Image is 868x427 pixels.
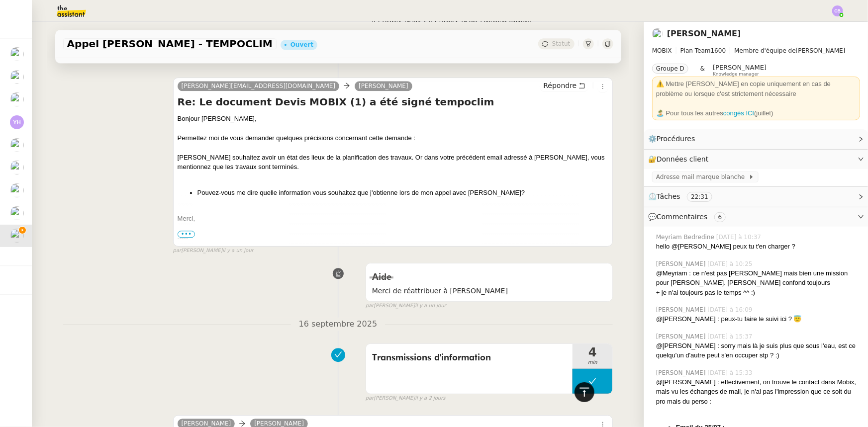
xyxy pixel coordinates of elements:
span: Aide [372,273,391,282]
div: Merci, [178,214,609,224]
div: ----- [178,233,609,243]
span: & [700,64,705,77]
span: Statut [552,40,571,47]
span: Merci de réattribuer à [PERSON_NAME] [372,285,607,297]
span: [PERSON_NAME] [656,368,708,377]
span: il y a un jour [415,302,446,310]
img: users%2FC9SBsJ0duuaSgpQFj5LgoEX8n0o2%2Favatar%2Fec9d51b8-9413-4189-adfb-7be4d8c96a3c [10,92,24,106]
small: [PERSON_NAME] [366,56,446,65]
span: Knowledge manager [713,72,759,77]
small: [PERSON_NAME] [366,302,446,310]
div: hello @[PERSON_NAME] peux tu t'en charger ? [656,242,860,252]
div: @[PERSON_NAME] : effectivement, on trouve le contact dans Mobix, mais vu les échanges de mail, je... [656,377,860,407]
span: 16 septembre 2025 [291,318,386,331]
button: Répondre [540,80,589,91]
div: @[PERSON_NAME] : peux-tu faire le suivi ici ? 😇 [656,314,860,324]
span: il y a un jour [222,247,253,255]
span: [PERSON_NAME] [656,332,708,341]
span: [PERSON_NAME] [713,64,767,71]
div: [PERSON_NAME] souhaitez avoir un état des lieux de la planification des travaux. Or dans votre pr... [178,153,609,172]
span: Tâches [657,192,680,200]
span: [DATE] à 10:37 [716,233,763,242]
img: users%2FW4OQjB9BRtYK2an7yusO0WsYLsD3%2Favatar%2F28027066-518b-424c-8476-65f2e549ac29 [10,161,24,174]
span: il y a un jour [415,56,446,65]
img: users%2FW4OQjB9BRtYK2an7yusO0WsYLsD3%2Favatar%2F28027066-518b-424c-8476-65f2e549ac29 [10,138,24,152]
div: ⚠️ Mettre [PERSON_NAME] en copie uniquement en cas de problème ou lorsque c'est strictement néces... [656,79,856,98]
span: Répondre [543,81,577,90]
span: Adresse mail marque blanche [656,172,749,182]
nz-tag: Groupe D [652,64,688,74]
h4: Re: Le document Devis MOBIX (1) a été signé tempoclim [178,95,609,109]
span: Appel [PERSON_NAME] - TEMPOCLIM [67,39,273,49]
img: users%2FW4OQjB9BRtYK2an7yusO0WsYLsD3%2Favatar%2F28027066-518b-424c-8476-65f2e549ac29 [10,47,24,61]
span: 🔐 [648,154,713,165]
span: Commentaires [657,213,707,221]
span: [PERSON_NAME][EMAIL_ADDRESS][DOMAIN_NAME] [182,83,336,89]
span: [DATE] à 10:25 [708,259,755,268]
span: min [573,358,612,367]
div: ⏲️Tâches 22:31 [644,187,868,206]
div: 🏝️ Pour tous les autres (juillet) [656,108,856,118]
span: MOBIX [652,47,672,54]
div: Bonjour [PERSON_NAME], [178,114,609,124]
span: Données client [657,155,709,163]
nz-tag: 6 [714,212,726,222]
a: [PERSON_NAME] [667,29,741,38]
img: svg [10,115,24,129]
span: 4 [573,346,612,358]
span: [DATE] à 15:33 [708,368,755,377]
span: ••• [178,231,195,238]
span: [PERSON_NAME] [656,259,708,268]
app-user-label: Knowledge manager [713,64,767,77]
span: [PERSON_NAME] [656,305,708,314]
span: ⏲️ [648,192,721,200]
img: users%2FgYjkMnK3sDNm5XyWIAm2HOATnv33%2Favatar%2F6c10ee60-74e7-4582-8c29-cbc73237b20a [652,28,663,39]
img: users%2F7nLfdXEOePNsgCtodsK58jnyGKv1%2Favatar%2FIMG_1682.jpeg [10,70,24,84]
nz-tag: 22:31 [687,192,712,202]
span: Procédures [657,135,695,143]
img: users%2FgYjkMnK3sDNm5XyWIAm2HOATnv33%2Favatar%2F6c10ee60-74e7-4582-8c29-cbc73237b20a [10,229,24,243]
span: Meyriam Bedredine [656,233,716,242]
img: users%2FC9SBsJ0duuaSgpQFj5LgoEX8n0o2%2Favatar%2Fec9d51b8-9413-4189-adfb-7be4d8c96a3c [10,206,24,220]
div: Ouvert [290,42,313,48]
span: Membre d'équipe de [734,47,796,54]
span: ⚙️ [648,133,700,145]
span: par [366,56,374,65]
div: Permettez moi de vous demander quelques précisions concernant cette demande : [178,133,609,143]
span: [DATE] à 15:37 [708,332,755,341]
span: Transmissions d'information [372,350,567,365]
span: Plan Team [680,47,711,54]
div: + je n'ai toujours pas le temps ^^ :) [656,288,860,298]
small: [PERSON_NAME] [366,394,446,403]
span: par [173,247,182,255]
div: @[PERSON_NAME] : sorry mais là je suis plus que sous l'eau, est ce quelqu'un d'autre peut s'en oc... [656,341,860,360]
small: [PERSON_NAME] [173,247,254,255]
span: [DATE] à 16:09 [708,305,755,314]
img: users%2FW4OQjB9BRtYK2an7yusO0WsYLsD3%2Favatar%2F28027066-518b-424c-8476-65f2e549ac29 [10,183,24,197]
div: Fabien, [184,243,608,253]
a: congés ICI [723,109,754,117]
li: Pouvez-vous me dire quelle information vous souhaitez que j'obtienne lors de mon appel avec [PERS... [197,188,609,198]
span: par [366,394,374,403]
div: ⚙️Procédures [644,129,868,149]
span: [PERSON_NAME] [652,46,860,56]
span: 💬 [648,213,730,221]
div: 🔐Données client [644,150,868,169]
div: 💬Commentaires 6 [644,207,868,227]
span: il y a 2 jours [415,394,445,403]
img: svg [832,5,843,16]
a: [PERSON_NAME] [355,82,412,90]
span: 1600 [711,47,726,54]
span: par [366,302,374,310]
div: @Meyriam : ce n'est pas [PERSON_NAME] mais bien une mission pour [PERSON_NAME]. [PERSON_NAME] con... [656,268,860,288]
